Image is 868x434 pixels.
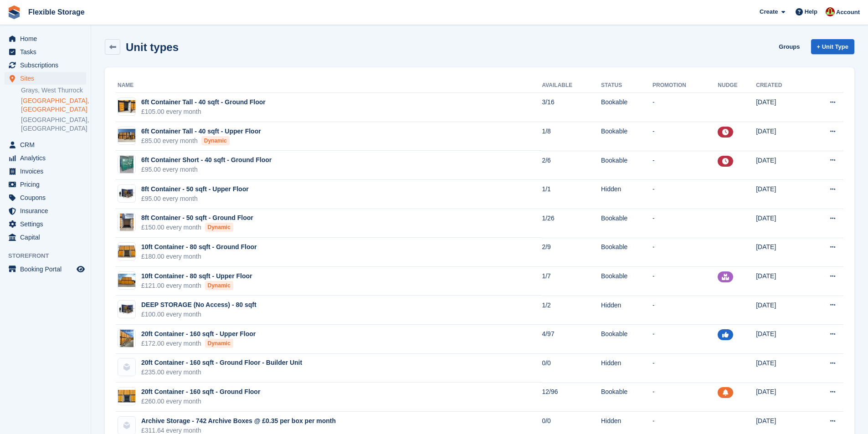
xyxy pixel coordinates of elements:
div: Dynamic [205,223,233,232]
img: 10ft%20&%208ft.JPG [118,274,135,287]
td: [DATE] [756,122,806,151]
div: 20ft Container - 160 sqft - Upper Floor [141,329,256,339]
td: - [652,209,718,238]
th: Promotion [652,78,718,93]
td: - [652,354,718,383]
th: Available [542,78,601,93]
td: 0/0 [542,354,601,383]
a: menu [5,32,86,45]
img: 80-sqft-container.jpg [118,303,135,316]
a: + Unit Type [811,39,854,54]
span: Coupons [20,191,75,204]
td: 1/2 [542,296,601,325]
div: Dynamic [201,136,230,145]
h2: Unit types [126,41,179,53]
div: 6ft Container Short - 40 sqft - Ground Floor [141,155,272,165]
a: menu [5,72,86,85]
a: menu [5,178,86,191]
td: Bookable [601,267,652,296]
span: Booking Portal [20,263,75,276]
span: Analytics [20,152,75,164]
a: [GEOGRAPHIC_DATA], [GEOGRAPHIC_DATA] [21,97,86,114]
td: [DATE] [756,383,806,412]
a: Preview store [75,264,86,275]
img: blank-unit-type-icon-ffbac7b88ba66c5e286b0e438baccc4b9c83835d4c34f86887a83fc20ec27e7b.svg [118,417,135,434]
span: Insurance [20,204,75,217]
td: 3/16 [542,93,601,122]
td: [DATE] [756,354,806,383]
td: - [652,296,718,325]
a: menu [5,46,86,58]
th: Nudge [718,78,756,93]
div: £150.00 every month [141,223,253,232]
td: [DATE] [756,180,806,209]
td: [DATE] [756,325,806,354]
img: blank-unit-type-icon-ffbac7b88ba66c5e286b0e438baccc4b9c83835d4c34f86887a83fc20ec27e7b.svg [118,358,135,376]
img: 20ft%20Upper%20with%20staircase.JPG [120,329,134,347]
div: £180.00 every month [141,252,257,261]
td: [DATE] [756,151,806,180]
div: £95.00 every month [141,194,249,204]
a: menu [5,152,86,164]
td: 1/1 [542,180,601,209]
td: Bookable [601,209,652,238]
a: menu [5,165,86,178]
div: £105.00 every month [141,107,266,117]
span: Home [20,32,75,45]
td: Hidden [601,180,652,209]
div: £95.00 every month [141,165,272,174]
td: 1/7 [542,267,601,296]
span: Account [836,8,860,17]
img: IMG_9138.jpeg [118,129,135,142]
div: £172.00 every month [141,339,256,348]
a: Groups [775,39,803,54]
a: menu [5,263,86,276]
td: Bookable [601,122,652,151]
img: 20ft%20Inside%20%232.JPG [118,390,135,403]
td: [DATE] [756,93,806,122]
div: £100.00 every month [141,310,257,319]
div: £235.00 every month [141,368,302,377]
img: 10ft%20Inside%20%232.JPG [118,245,135,258]
td: - [652,93,718,122]
div: Dynamic [205,281,233,290]
span: Subscriptions [20,59,75,71]
td: - [652,325,718,354]
span: Help [805,7,817,16]
div: 10ft Container - 80 sqft - Upper Floor [141,271,252,281]
span: CRM [20,138,75,151]
img: David Jones [826,7,835,16]
div: £260.00 every month [141,397,260,406]
div: Dynamic [205,339,233,348]
td: - [652,180,718,209]
div: 20ft Container - 160 sqft - Ground Floor [141,387,260,397]
a: Flexible Storage [25,5,88,20]
td: [DATE] [756,267,806,296]
td: 12/96 [542,383,601,412]
div: Archive Storage - 742 Archive Boxes @ £0.35 per box per month [141,416,336,426]
td: 4/97 [542,325,601,354]
span: Capital [20,231,75,244]
td: 2/6 [542,151,601,180]
td: [DATE] [756,296,806,325]
td: Bookable [601,238,652,267]
td: [DATE] [756,209,806,238]
img: stora-icon-8386f47178a22dfd0bd8f6a31ec36ba5ce8667c1dd55bd0f319d3a0aa187defe.svg [7,5,21,19]
div: 8ft Container - 50 sqft - Ground Floor [141,213,253,223]
a: Grays, West Thurrock [21,86,86,95]
span: Settings [20,218,75,230]
a: menu [5,138,86,151]
th: Status [601,78,652,93]
span: Storefront [8,251,91,260]
td: Bookable [601,383,652,412]
span: Tasks [20,46,75,58]
div: DEEP STORAGE (No Access) - 80 sqft [141,300,257,310]
span: Create [760,7,778,16]
a: menu [5,218,86,230]
span: Invoices [20,165,75,178]
td: - [652,267,718,296]
a: menu [5,59,86,71]
a: menu [5,231,86,244]
td: - [652,122,718,151]
div: £121.00 every month [141,281,252,291]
